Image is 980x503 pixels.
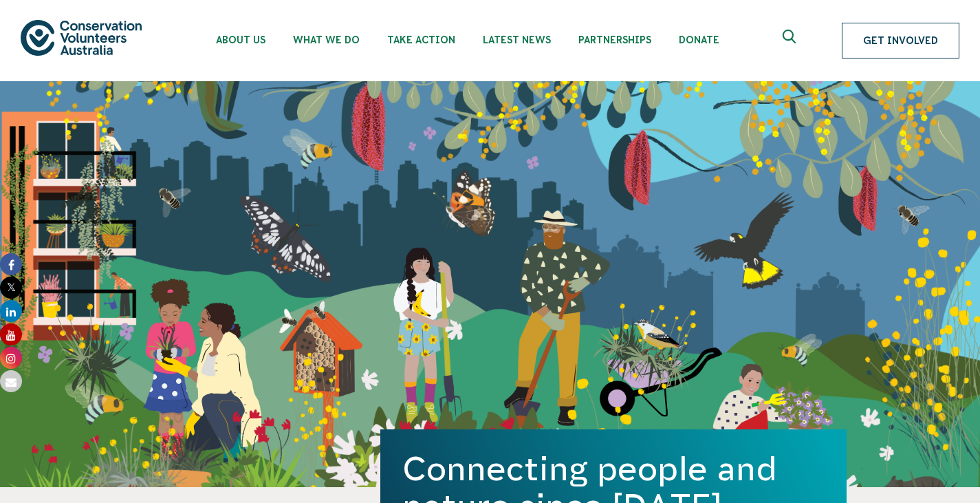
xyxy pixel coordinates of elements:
[21,20,142,55] img: logo.svg
[783,30,800,52] span: Expand search box
[293,34,360,45] span: What We Do
[216,34,265,45] span: About Us
[578,34,651,45] span: Partnerships
[842,23,959,58] a: Get Involved
[774,24,807,57] button: Expand search box Close search box
[387,34,455,45] span: Take Action
[483,34,551,45] span: Latest News
[679,34,719,45] span: Donate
